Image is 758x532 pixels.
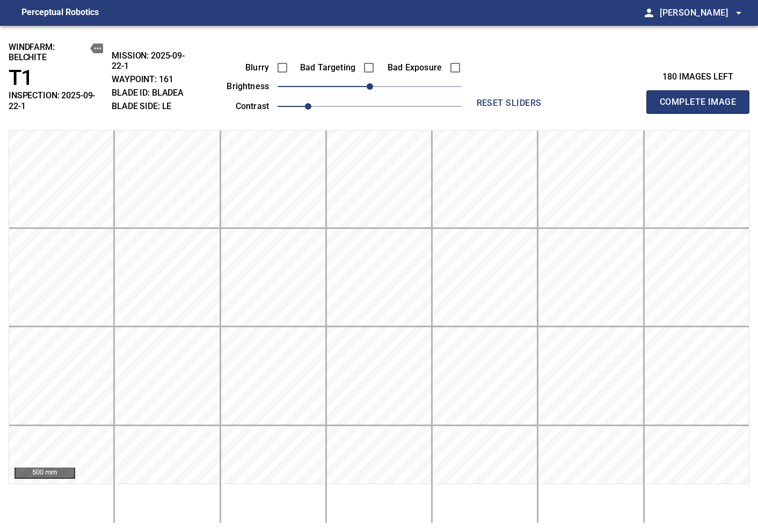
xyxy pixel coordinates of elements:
[9,66,103,91] h1: T1
[732,6,745,19] span: arrow_drop_down
[643,6,655,19] span: person
[660,5,745,20] span: [PERSON_NAME]
[209,102,269,111] label: contrast
[470,96,548,111] span: reset sliders
[112,101,194,111] h2: BLADE SIDE: LE
[112,74,194,84] h2: WAYPOINT: 161
[295,63,355,72] label: Bad Targeting
[112,88,194,98] h2: BLADE ID: bladeA
[658,95,738,110] span: Complete Image
[382,63,442,72] label: Bad Exposure
[646,72,749,82] h3: 180 images left
[209,82,269,91] label: brightness
[466,92,552,114] button: reset sliders
[21,4,99,21] figcaption: Perceptual Robotics
[112,51,194,71] h2: MISSION: 2025-09-22-1
[90,42,103,55] button: copy message details
[9,90,103,111] h2: INSPECTION: 2025-09-22-1
[209,63,269,72] label: Blurry
[9,42,103,62] h2: windfarm: Belchite
[646,90,749,114] button: Complete Image
[655,2,745,24] button: [PERSON_NAME]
